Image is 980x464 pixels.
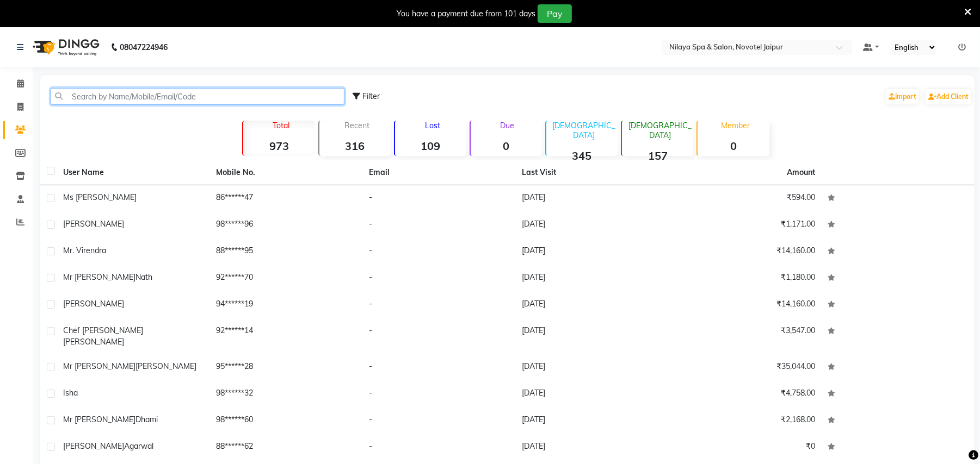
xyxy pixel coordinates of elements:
b: 08047224946 [120,32,168,62]
span: [PERSON_NAME] [63,441,124,451]
span: Isha [63,388,78,398]
span: Nath [135,272,152,282]
span: Mr. Virendra [63,246,106,255]
span: [PERSON_NAME] [135,361,196,371]
td: ₹1,180.00 [669,265,822,292]
td: ₹3,547.00 [669,318,822,354]
td: [DATE] [515,185,668,212]
strong: 0 [698,139,769,153]
td: ₹14,160.00 [669,239,822,265]
td: [DATE] [515,354,668,381]
th: Amount [780,160,822,185]
td: [DATE] [515,212,668,239]
td: - [362,265,515,292]
strong: 316 [319,139,391,153]
td: - [362,381,515,407]
span: [PERSON_NAME] [63,337,124,347]
span: Agarwal [124,441,153,451]
td: [DATE] [515,265,668,292]
td: ₹594.00 [669,185,822,212]
td: - [362,212,515,239]
th: Email [362,160,515,185]
div: You have a payment due from 101 days [397,8,535,20]
span: Mr [PERSON_NAME] [63,415,135,424]
p: Total [248,121,315,130]
td: [DATE] [515,381,668,407]
td: ₹35,044.00 [669,354,822,381]
td: [DATE] [515,407,668,434]
p: Member [702,121,769,130]
th: User Name [57,160,209,185]
span: [PERSON_NAME] [63,219,124,229]
td: ₹1,171.00 [669,212,822,239]
td: ₹0 [669,434,822,461]
td: [DATE] [515,239,668,265]
td: - [362,318,515,354]
strong: 973 [243,139,315,153]
td: [DATE] [515,292,668,318]
td: [DATE] [515,434,668,461]
p: [DEMOGRAPHIC_DATA] [626,121,693,140]
input: Search by Name/Mobile/Email/Code [51,88,344,105]
span: Filter [362,91,380,101]
span: Mr [PERSON_NAME] [63,361,135,371]
td: ₹4,758.00 [669,381,822,407]
span: Mr [PERSON_NAME] [63,272,135,282]
p: Due [473,121,542,130]
span: Dhami [135,415,158,424]
strong: 0 [471,139,542,153]
span: Chef [PERSON_NAME] [63,325,143,335]
span: Ms [PERSON_NAME] [63,192,137,202]
th: Last Visit [515,160,668,185]
td: ₹2,168.00 [669,407,822,434]
td: - [362,407,515,434]
td: - [362,354,515,381]
p: Lost [399,121,466,130]
a: Import [886,89,919,104]
td: - [362,185,515,212]
a: Add Client [926,89,971,104]
td: - [362,434,515,461]
strong: 109 [395,139,466,153]
p: Recent [324,121,391,130]
button: Pay [538,4,572,23]
strong: 345 [546,149,618,162]
td: - [362,239,515,265]
th: Mobile No. [209,160,362,185]
img: logo [28,32,102,62]
p: [DEMOGRAPHIC_DATA] [551,121,618,140]
td: - [362,292,515,318]
strong: 157 [622,149,693,162]
span: [PERSON_NAME] [63,299,124,309]
td: [DATE] [515,318,668,354]
td: ₹14,160.00 [669,292,822,318]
